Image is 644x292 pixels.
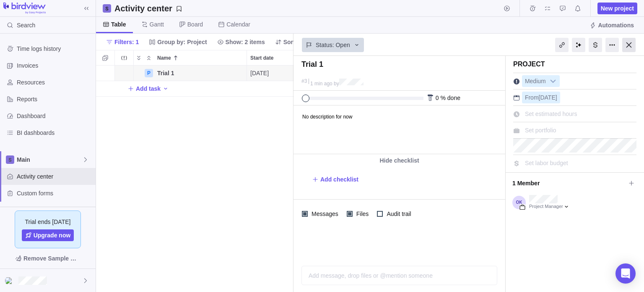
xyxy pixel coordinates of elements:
span: Expand [134,52,144,64]
span: Add checklist [312,174,358,185]
div: Billing [589,38,602,52]
span: 1 min ago [310,81,332,87]
span: Approval requests [557,3,569,14]
span: Audit trail [383,208,413,220]
iframe: Editable area. Press F10 for toolbar. [294,106,504,154]
span: Add task [136,84,161,93]
div: Trouble indication [115,66,134,81]
span: Custom forms [17,189,92,197]
div: Trial 1 [154,66,247,81]
div: Medium [522,75,560,87]
span: Trial 1 [157,69,174,77]
span: Calendar [226,20,250,29]
div: Name [134,66,247,81]
span: 1 Member [512,176,626,190]
span: Show: 2 items [214,36,268,48]
span: Filters: 1 [114,38,139,46]
span: Sort [272,36,299,48]
img: logo [3,3,46,14]
span: Group by: Project [157,38,207,46]
span: Add task [127,83,161,95]
a: Upgrade now [22,229,74,241]
span: Status: Open [316,41,350,49]
span: Group by: Project [145,36,210,48]
span: Notifications [572,3,584,14]
span: Reports [17,95,92,103]
div: AI [572,38,585,52]
span: Table [111,20,126,29]
span: Time logs [527,3,538,14]
span: My assignments [542,3,553,14]
span: Board [187,20,203,29]
div: Add New [96,81,633,97]
span: [DATE] [539,94,557,101]
a: Approval requests [557,6,569,13]
span: Messages [308,208,340,220]
div: Close [622,38,636,52]
span: From [525,94,539,101]
span: Trial ends [DATE] [25,218,71,226]
span: [DATE] [250,69,269,77]
a: My assignments [542,6,553,13]
span: Search [17,21,35,29]
span: Add checklist [320,175,358,184]
span: BI dashboards [17,129,92,137]
span: Dashboard [17,112,92,120]
span: Project [513,61,545,68]
span: Gantt [150,20,164,29]
span: Show: 2 items [226,38,265,46]
div: Otebs Kobi [5,276,15,286]
div: Start date [247,50,297,65]
span: Automations [598,21,634,29]
h2: Activity center [114,3,172,14]
span: Start date [250,54,273,62]
span: Name [157,54,171,62]
span: Activity center [17,172,92,181]
span: Filters: 1 [103,36,142,48]
a: Time logs [527,6,538,13]
span: Remove Sample Data [23,253,80,263]
span: Save your current layout and filters as a View [111,3,186,14]
div: Copy link [555,38,569,52]
span: Resources [17,78,92,87]
span: Main [17,155,82,164]
span: Start timer [501,3,513,14]
div: More actions [605,38,619,52]
span: Upgrade now [34,231,71,239]
div: Name [154,50,247,65]
span: Set portfolio [525,127,556,134]
a: Notifications [572,6,584,13]
span: Files [353,208,371,220]
span: 0 [436,95,439,101]
div: Open Intercom Messenger [615,263,636,284]
div: Start date [247,66,297,81]
span: Time logs history [17,45,92,53]
span: % done [440,95,460,101]
span: New project [601,4,634,13]
img: Show [5,277,15,284]
span: Set labor budget [525,160,568,166]
span: Invoices [17,61,92,70]
div: P [145,69,153,77]
div: Hide checklist [293,154,505,167]
span: Medium [522,76,548,87]
span: Automations [586,19,637,31]
div: #3 [301,79,307,84]
span: by [334,81,339,87]
span: Collapse [144,52,154,64]
span: New project [597,3,637,14]
div: Project Manager [529,203,570,210]
span: Sort [283,38,295,46]
span: Selection mode [99,52,111,64]
span: Remove Sample Data [7,252,89,265]
span: Set estimated hours [525,110,577,117]
span: Add activity [162,83,169,95]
